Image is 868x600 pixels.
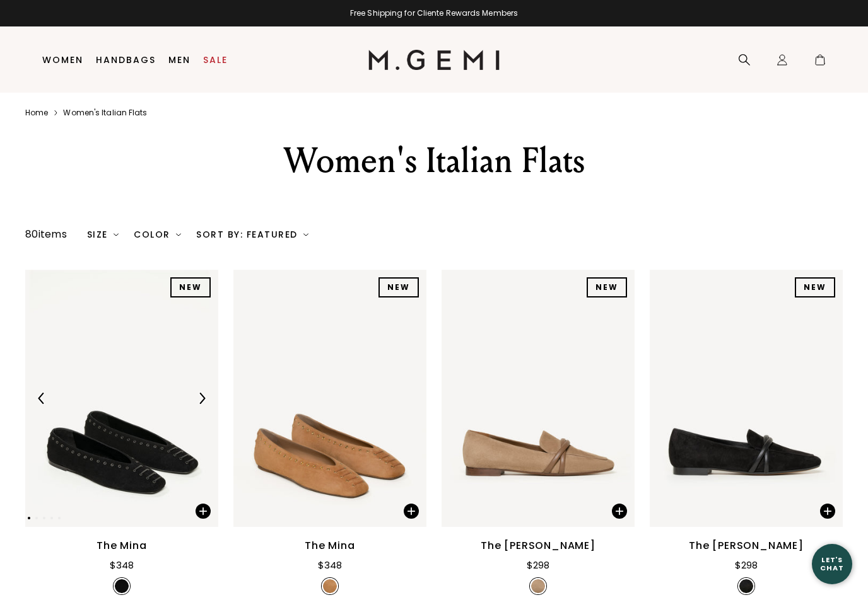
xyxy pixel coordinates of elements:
img: v_7396490084411_SWATCH_50x.jpg [739,579,753,593]
a: Handbags [96,55,156,65]
div: Size [87,229,119,239]
div: Let's Chat [812,556,852,572]
img: The Brenda [650,270,843,527]
a: Sale [203,55,228,65]
img: The Mina [25,270,218,527]
div: NEW [795,277,835,297]
div: $348 [110,558,134,573]
div: Sort By: Featured [196,229,308,239]
div: NEW [170,277,211,297]
div: NEW [378,277,419,297]
a: Women [42,55,83,65]
div: $298 [735,558,758,573]
img: The Mina [233,270,426,527]
div: Women's Italian Flats [200,138,668,183]
img: Next Arrow [196,393,208,404]
img: chevron-down.svg [114,232,119,237]
div: The Mina [97,538,146,553]
div: The [PERSON_NAME] [689,538,804,553]
div: The Mina [305,538,355,553]
img: Previous Arrow [36,393,47,404]
a: Men [168,55,191,65]
img: chevron-down.svg [303,232,308,237]
div: $298 [527,558,549,573]
a: Home [25,108,48,118]
div: Color [134,229,181,239]
img: v_7387698167867_SWATCH_50x.jpg [115,579,129,593]
div: 80 items [25,227,67,242]
img: v_7396490182715_SWATCH_50x.jpg [531,579,545,593]
img: v_7387698102331_SWATCH_50x.jpg [323,579,337,593]
a: Women's italian flats [63,108,147,118]
div: The [PERSON_NAME] [481,538,595,553]
img: chevron-down.svg [176,232,181,237]
img: The Brenda [442,270,635,527]
div: $348 [318,558,342,573]
div: NEW [587,277,627,297]
img: M.Gemi [368,50,500,70]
